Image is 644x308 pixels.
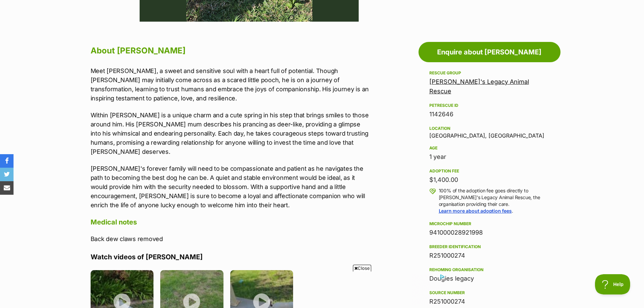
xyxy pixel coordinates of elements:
[429,110,550,119] div: 1142646
[91,43,370,58] h2: About [PERSON_NAME]
[439,187,550,214] p: 100% of the adoption fee goes directly to [PERSON_NAME]'s Legacy Animal Rescue, the organisation ...
[595,274,630,294] iframe: Help Scout Beacon - Open
[429,228,550,237] div: 941000028921998
[199,274,445,305] iframe: Advertisement
[91,218,370,227] h4: Medical notes
[91,234,370,243] p: Back dew claws removed
[439,208,512,214] a: Learn more about adoption fees
[429,251,550,260] div: R251000274
[429,103,550,108] div: PetRescue ID
[429,126,550,131] div: Location
[429,145,550,151] div: Age
[91,253,370,261] h4: Watch videos of [PERSON_NAME]
[353,265,371,271] span: Close
[429,124,550,139] div: [GEOGRAPHIC_DATA], [GEOGRAPHIC_DATA]
[429,274,550,283] div: Dougies legacy
[429,70,550,76] div: Rescue group
[429,78,529,95] a: [PERSON_NAME]'s Legacy Animal Rescue
[429,175,550,185] div: $1,400.00
[429,221,550,227] div: Microchip number
[419,42,560,62] a: Enquire about [PERSON_NAME]
[429,244,550,250] div: Breeder identification
[429,290,550,295] div: Source number
[91,66,370,103] p: Meet [PERSON_NAME], a sweet and sensitive soul with a heart full of potential. Though [PERSON_NAM...
[91,164,370,210] p: [PERSON_NAME]'s forever family will need to be compassionate and patient as he navigates the path...
[429,168,550,174] div: Adoption fee
[429,152,550,162] div: 1 year
[429,297,550,306] div: R251000274
[429,267,550,273] div: Rehoming organisation
[91,111,370,156] p: Within [PERSON_NAME] is a unique charm and a cute spring in his step that brings smiles to those ...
